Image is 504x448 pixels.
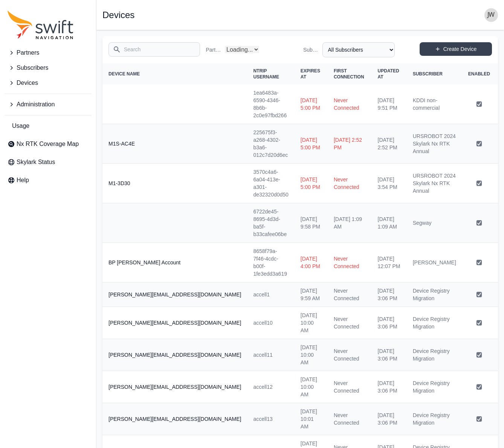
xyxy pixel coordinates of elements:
td: [DATE] 9:58 PM [295,203,328,243]
td: 1ea6483a-6590-4346-8b6b-2c0e97fbd266 [247,84,294,124]
td: [DATE] 5:00 PM [295,84,328,124]
button: Devices [5,75,92,91]
td: Device Registry Migration [407,307,462,339]
th: M1-3D30 [102,164,247,203]
th: Enabled [462,63,496,84]
label: Subscriber Name [303,46,319,54]
td: [DATE] 2:52 PM [372,124,407,164]
td: [DATE] 3:54 PM [372,164,407,203]
td: 6722de45-8695-4d3d-ba5f-b33cafee06be [247,203,294,243]
select: Subscriber [322,42,395,57]
td: Device Registry Migration [407,282,462,307]
span: Updated At [378,68,399,80]
td: [DATE] 3:06 PM [372,282,407,307]
th: [PERSON_NAME][EMAIL_ADDRESS][DOMAIN_NAME] [102,282,247,307]
th: [PERSON_NAME][EMAIL_ADDRESS][DOMAIN_NAME] [102,371,247,403]
td: [DATE] 1:09 AM [372,203,407,243]
td: Device Registry Migration [407,403,462,435]
td: Device Registry Migration [407,371,462,403]
span: Nx RTK Coverage Map [17,140,79,149]
span: Expires At [301,68,320,80]
td: Never Connected [328,243,372,282]
td: Never Connected [328,371,372,403]
td: Never Connected [328,307,372,339]
button: Partners [5,45,92,60]
td: [DATE] 10:01 AM [295,403,328,435]
td: [PERSON_NAME] [407,243,462,282]
th: M1S-AC4E [102,124,247,164]
td: [DATE] 5:00 PM [295,124,328,164]
td: [DATE] 2:52 PM [328,124,372,164]
td: accell1 [247,282,294,307]
td: [DATE] 3:06 PM [372,307,407,339]
span: Administration [17,100,55,109]
td: 8658f79a-7f46-4cdc-b00f-1fe3edd3a619 [247,243,294,282]
th: [PERSON_NAME][EMAIL_ADDRESS][DOMAIN_NAME] [102,339,247,371]
a: Usage [5,118,92,133]
th: [PERSON_NAME][EMAIL_ADDRESS][DOMAIN_NAME] [102,307,247,339]
td: Device Registry Migration [407,339,462,371]
td: 225675f3-a268-4302-b3a6-012c7d20d6ec [247,124,294,164]
td: Never Connected [328,84,372,124]
h1: Devices [102,11,134,20]
td: [DATE] 12:07 PM [372,243,407,282]
td: [DATE] 10:00 AM [295,371,328,403]
td: URSROBOT 2024 Skylark Nx RTK Annual [407,124,462,164]
a: Create Device [420,42,492,56]
td: Segway [407,203,462,243]
th: Subscriber [407,63,462,84]
span: Help [17,176,29,185]
span: Skylark Status [17,158,55,167]
td: [DATE] 9:51 PM [372,84,407,124]
img: user photo [484,8,498,22]
td: Never Connected [328,282,372,307]
th: NTRIP Username [247,63,294,84]
span: Devices [17,78,38,87]
button: Administration [5,97,92,112]
td: [DATE] 10:00 AM [295,339,328,371]
td: KDDI non-commercial [407,84,462,124]
label: Partner Name [206,46,222,54]
span: Partners [17,48,39,57]
span: First Connection [334,68,364,80]
td: accell13 [247,403,294,435]
span: Subscribers [17,63,48,72]
td: [DATE] 3:06 PM [372,403,407,435]
a: Help [5,173,92,188]
td: [DATE] 5:00 PM [295,164,328,203]
th: Device Name [102,63,247,84]
td: accell11 [247,339,294,371]
input: Search [108,42,200,57]
td: Never Connected [328,339,372,371]
td: [DATE] 9:59 AM [295,282,328,307]
button: Subscribers [5,60,92,75]
td: [DATE] 10:00 AM [295,307,328,339]
td: accell12 [247,371,294,403]
td: [DATE] 4:00 PM [295,243,328,282]
td: 3570c4a6-6a04-413e-a301-de32320d0d50 [247,164,294,203]
td: [DATE] 3:06 PM [372,371,407,403]
th: [PERSON_NAME][EMAIL_ADDRESS][DOMAIN_NAME] [102,403,247,435]
td: URSROBOT 2024 Skylark Nx RTK Annual [407,164,462,203]
td: [DATE] 3:06 PM [372,339,407,371]
a: Nx RTK Coverage Map [5,137,92,152]
a: Skylark Status [5,155,92,170]
td: Never Connected [328,403,372,435]
span: Usage [12,121,29,130]
td: [DATE] 1:09 AM [328,203,372,243]
td: accell10 [247,307,294,339]
td: Never Connected [328,164,372,203]
th: BP [PERSON_NAME] Account [102,243,247,282]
